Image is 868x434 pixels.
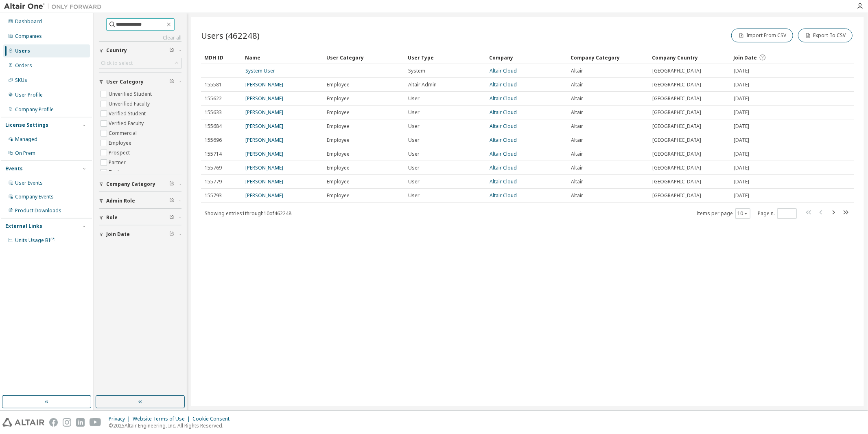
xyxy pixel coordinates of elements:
[734,68,749,74] span: [DATE]
[327,165,350,171] span: Employee
[245,67,275,74] a: System User
[490,123,517,130] a: Altair Cloud
[245,178,283,185] a: [PERSON_NAME]
[169,47,174,54] span: Clear filter
[109,138,133,148] label: Employee
[245,95,283,102] a: [PERSON_NAME]
[99,225,181,243] button: Join Date
[734,151,749,157] span: [DATE]
[5,223,42,229] div: External Links
[571,82,583,88] span: Altair
[571,95,583,102] span: Altair
[15,48,30,54] div: Users
[15,77,27,84] div: SKUs
[734,95,749,102] span: [DATE]
[490,67,517,74] a: Altair Cloud
[734,82,749,88] span: [DATE]
[169,181,174,187] span: Clear filter
[205,82,222,88] span: 155581
[571,178,583,185] span: Altair
[327,82,350,88] span: Employee
[2,418,44,427] img: altair_logo.svg
[490,109,517,116] a: Altair Cloud
[169,231,174,238] span: Clear filter
[734,109,749,116] span: [DATE]
[327,151,350,157] span: Employee
[99,175,181,193] button: Company Category
[734,165,749,171] span: [DATE]
[571,68,583,74] span: Altair
[15,62,32,69] div: Orders
[109,416,133,422] div: Privacy
[652,165,701,171] span: [GEOGRAPHIC_DATA]
[408,95,420,102] span: User
[731,29,793,42] button: Import From CSV
[490,95,517,102] a: Altair Cloud
[15,136,37,143] div: Managed
[327,137,350,143] span: Employee
[15,207,61,214] div: Product Downloads
[408,51,483,64] div: User Type
[490,178,517,185] a: Altair Cloud
[99,73,181,91] button: User Category
[408,123,420,130] span: User
[205,151,222,157] span: 155714
[327,192,350,199] span: Employee
[571,192,583,199] span: Altair
[327,109,350,116] span: Employee
[408,82,437,88] span: Altair Admin
[652,51,727,64] div: Company Country
[109,99,151,109] label: Unverified Faculty
[490,192,517,199] a: Altair Cloud
[652,95,701,102] span: [GEOGRAPHIC_DATA]
[408,109,420,116] span: User
[169,198,174,204] span: Clear filter
[734,123,749,130] span: [DATE]
[205,165,222,171] span: 155769
[205,95,222,102] span: 155622
[49,418,58,427] img: facebook.svg
[106,198,135,204] span: Admin Role
[205,109,222,116] span: 155633
[571,165,583,171] span: Altair
[490,137,517,143] a: Altair Cloud
[15,106,54,113] div: Company Profile
[15,150,35,156] div: On Prem
[192,416,234,422] div: Cookie Consent
[109,119,145,128] label: Verified Faculty
[245,192,283,199] a: [PERSON_NAME]
[245,123,283,130] a: [PERSON_NAME]
[798,29,853,42] button: Export To CSV
[90,418,101,427] img: youtube.svg
[5,122,48,128] div: License Settings
[99,58,181,68] div: Click to select
[489,51,564,64] div: Company
[652,137,701,143] span: [GEOGRAPHIC_DATA]
[201,30,260,41] span: Users (462248)
[109,167,120,177] label: Trial
[106,231,130,238] span: Join Date
[63,418,71,427] img: instagram.svg
[169,79,174,85] span: Clear filter
[4,2,106,11] img: Altair One
[245,137,283,143] a: [PERSON_NAME]
[571,51,645,64] div: Company Category
[408,151,420,157] span: User
[652,68,701,74] span: [GEOGRAPHIC_DATA]
[326,51,401,64] div: User Category
[106,214,118,221] span: Role
[759,54,766,61] svg: Date when the user was first added or directly signed up. If the user was deleted and later re-ad...
[734,137,749,143] span: [DATE]
[109,128,138,138] label: Commercial
[652,109,701,116] span: [GEOGRAPHIC_DATA]
[734,178,749,185] span: [DATE]
[571,137,583,143] span: Altair
[15,18,42,25] div: Dashboard
[408,178,420,185] span: User
[15,33,42,40] div: Companies
[652,151,701,157] span: [GEOGRAPHIC_DATA]
[76,418,85,427] img: linkedin.svg
[733,54,757,61] span: Join Date
[697,208,750,219] span: Items per page
[106,47,127,54] span: Country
